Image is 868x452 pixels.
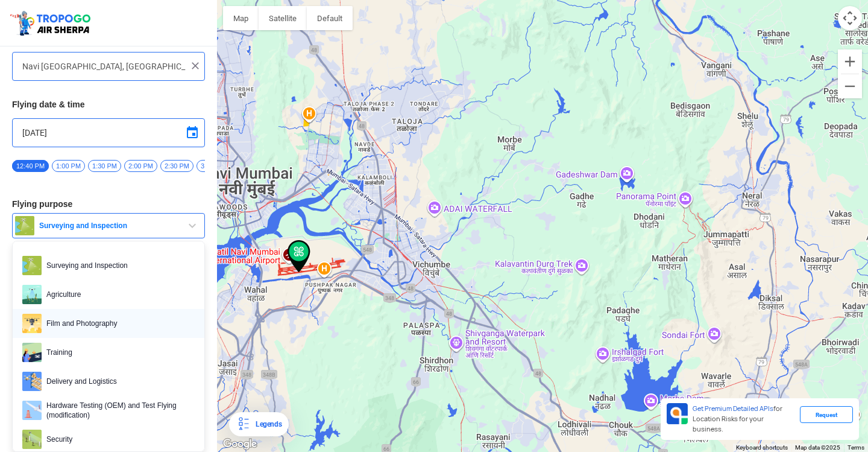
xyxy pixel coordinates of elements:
[22,126,195,140] input: Select Date
[736,444,788,452] button: Keyboard shortcuts
[220,436,260,452] img: Google
[52,160,85,172] span: 1:00 PM
[838,6,862,30] button: Map camera controls
[42,430,195,449] span: Security
[88,160,121,172] span: 1:30 PM
[22,401,42,420] img: ic_hardwaretesting.png
[838,74,862,98] button: Zoom out
[189,60,201,72] img: ic_close.png
[688,403,800,435] div: for Location Risks for your business.
[22,285,42,304] img: agri.png
[34,221,185,231] span: Surveying and Inspection
[160,160,193,172] span: 2:30 PM
[42,343,195,362] span: Training
[42,372,195,391] span: Delivery and Logistics
[42,401,195,420] span: Hardware Testing (OEM) and Test Flying (modification)
[22,314,42,333] img: film.png
[9,9,95,37] img: ic_tgdronemaps.svg
[251,417,281,431] div: Legends
[22,256,42,275] img: survey.png
[22,59,186,74] input: Search your flying location
[12,160,49,172] span: 12:40 PM
[236,417,251,431] img: Legends
[838,49,862,74] button: Zoom in
[42,314,195,333] span: Film and Photography
[124,160,157,172] span: 2:00 PM
[15,216,34,235] img: survey.png
[12,213,205,238] button: Surveying and Inspection
[259,6,307,30] button: Show satellite imagery
[197,160,230,172] span: 3:00 PM
[42,256,195,275] span: Surveying and Inspection
[22,372,42,391] img: delivery.png
[693,404,773,413] span: Get Premium Detailed APIs
[800,406,853,423] div: Request
[22,430,42,449] img: security.png
[223,6,259,30] button: Show street map
[12,241,205,452] ul: Surveying and Inspection
[220,436,260,452] a: Open this area in Google Maps (opens a new window)
[848,444,864,451] a: Terms
[667,403,688,424] img: Premium APIs
[12,200,205,208] h3: Flying purpose
[42,285,195,304] span: Agriculture
[22,343,42,362] img: training.png
[12,100,205,109] h3: Flying date & time
[795,444,840,451] span: Map data ©2025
